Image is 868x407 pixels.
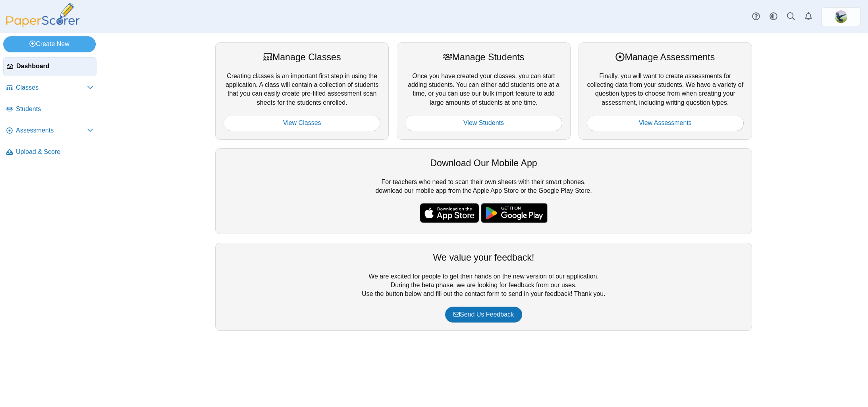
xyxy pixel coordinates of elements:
div: We are excited for people to get their hands on the new version of our application. During the be... [215,243,752,331]
a: Students [3,100,96,119]
a: Assessments [3,121,96,140]
a: Dashboard [3,57,96,76]
span: Dashboard [16,62,93,71]
div: For teachers who need to scan their own sheets with their smart phones, download our mobile app f... [215,148,752,234]
div: Manage Students [405,51,562,63]
a: Alerts [800,8,817,25]
span: Alexandra Artzer [835,10,847,23]
a: Upload & Score [3,143,96,162]
a: View Assessments [587,115,744,131]
span: Students [16,105,93,113]
div: Once you have created your classes, you can start adding students. You can either add students on... [397,42,570,139]
span: Assessments [16,126,87,135]
img: PaperScorer [3,3,83,27]
a: Send Us Feedback [445,307,522,323]
a: ps.ckZdNrHIMrNA3Sq2 [821,7,861,26]
a: PaperScorer [3,22,83,29]
a: View Classes [224,115,380,131]
span: Send Us Feedback [453,311,514,318]
img: ps.ckZdNrHIMrNA3Sq2 [835,10,847,23]
a: View Students [405,115,562,131]
a: Classes [3,79,96,98]
div: Finally, you will want to create assessments for collecting data from your students. We have a va... [579,42,752,139]
a: Create New [3,36,96,52]
div: Download Our Mobile App [224,157,744,169]
div: Manage Classes [224,51,380,63]
span: Classes [16,83,87,92]
span: Upload & Score [16,148,93,156]
img: apple-store-badge.svg [420,203,479,223]
div: We value your feedback! [224,251,744,264]
div: Manage Assessments [587,51,744,63]
img: google-play-badge.png [481,203,548,223]
div: Creating classes is an important first step in using the application. A class will contain a coll... [215,42,389,139]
